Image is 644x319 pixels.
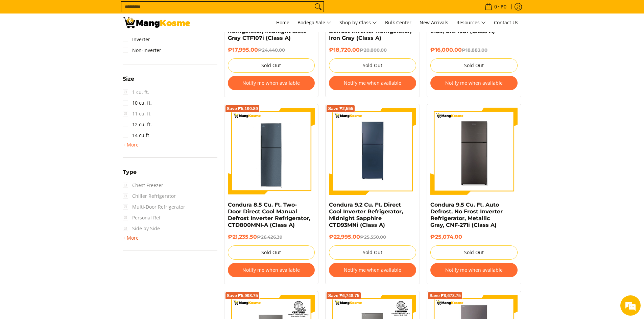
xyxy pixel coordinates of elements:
img: Bodega Sale Refrigerator l Mang Kosme: Home Appliances Warehouse Sale Two Door [123,17,190,28]
a: Inverter [123,34,150,45]
span: Home [276,19,289,26]
span: Save ₱6,748.75 [328,294,359,298]
a: Non-Inverter [123,45,161,56]
button: Search [313,2,324,12]
summary: Open [123,234,139,242]
a: Condura 9.2 Cu. Ft. Direct Cool Inverter Refrigerator, Midnight Sapphire CTD93MNi (Class A) [329,202,403,228]
span: Multi-Door Refrigerator [123,202,185,212]
span: Size [123,76,134,82]
span: Resources [456,19,486,27]
a: Bodega Sale [294,14,335,32]
a: 14 cu.ft [123,130,149,141]
span: Chest Freezer [123,180,163,191]
span: Personal Ref [123,212,161,223]
h6: ₱17,995.00 [228,47,315,53]
h6: ₱18,720.00 [329,47,416,53]
span: Save ₱8,673.75 [429,294,461,298]
a: Condura 7.5 Cu. Ft. Direct Cool, Two Door Manual Defrost Inverter Refrigerator, Iron Gray (Class A) [329,15,411,41]
a: Resources [453,14,489,32]
span: Contact Us [494,19,518,26]
button: Sold Out [430,58,518,73]
span: Bodega Sale [297,19,331,27]
button: Notify me when available [430,76,518,90]
span: + More [123,142,139,148]
h6: ₱22,995.00 [329,234,416,240]
summary: Open [123,76,134,87]
span: + More [123,235,139,241]
span: 11 cu. ft [123,108,150,119]
span: Side by Side [123,223,160,234]
h6: ₱16,000.00 [430,47,518,53]
a: Condura 9.5 Cu. Ft. Auto Defrost, No Frost Inverter Refrigerator, Metallic Gray, CNF-271i (Class A) [430,202,503,228]
a: Condura 6.4 Cu. Ft. No Frost Inverter Refrigerator, Dark Inox, CNF198i (Class A) [430,15,510,34]
a: 10 cu. ft. [123,98,152,108]
button: Sold Out [329,58,416,73]
span: Save ₱2,555 [328,107,353,111]
button: Notify me when available [228,76,315,90]
span: • [483,3,508,10]
button: Sold Out [228,245,315,260]
span: Bulk Center [385,19,411,26]
a: 12 cu. ft. [123,119,152,130]
del: ₱18,883.00 [462,47,487,53]
button: Notify me when available [228,263,315,277]
button: Notify me when available [329,76,416,90]
a: Contact Us [491,14,522,32]
h6: ₱25,074.00 [430,234,518,240]
a: New Arrivals [416,14,452,32]
span: New Arrivals [420,19,448,26]
span: Save ₱5,190.89 [227,107,258,111]
del: ₱20,800.00 [360,47,387,53]
img: Condura 9.5 Cu. Ft. Auto Defrost, No Frost Inverter Refrigerator, Metallic Gray, CNF-271i (Class A) [430,108,518,195]
span: Chiller Refrigerator [123,191,176,202]
a: Shop by Class [336,14,380,32]
button: Notify me when available [329,263,416,277]
del: ₱24,440.00 [258,47,285,53]
span: Shop by Class [339,19,377,27]
button: Sold Out [430,245,518,260]
button: Sold Out [228,58,315,73]
span: ₱0 [500,4,507,9]
a: Home [273,14,293,32]
del: ₱25,550.00 [360,234,386,240]
summary: Open [123,141,139,149]
del: ₱26,426.39 [257,234,282,240]
summary: Open [123,169,137,180]
span: Save ₱5,998.75 [227,294,258,298]
button: Sold Out [329,245,416,260]
img: Condura 8.5 Cu. Ft. Two-Door Direct Cool Manual Defrost Inverter Refrigerator, CTD800MNI-A (Class A) [228,108,315,195]
a: Bulk Center [382,14,415,32]
a: Condura 10.1 Cu.Ft. No Frost, Top Freezer Inverter Refrigerator, Midnight Slate Gray CTF107i (Cla... [228,15,307,41]
nav: Main Menu [197,14,522,32]
span: 1 cu. ft. [123,87,149,98]
button: Notify me when available [430,263,518,277]
img: condura-9.3-cubic-feet-direct-cool-inverter-refrigerator-midnight-sapphire-full-view-mang-kosme [329,109,416,194]
h6: ₱21,235.50 [228,234,315,240]
span: Type [123,169,137,175]
span: 0 [493,4,498,9]
a: Condura 8.5 Cu. Ft. Two-Door Direct Cool Manual Defrost Inverter Refrigerator, CTD800MNI-A (Class A) [228,202,310,228]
